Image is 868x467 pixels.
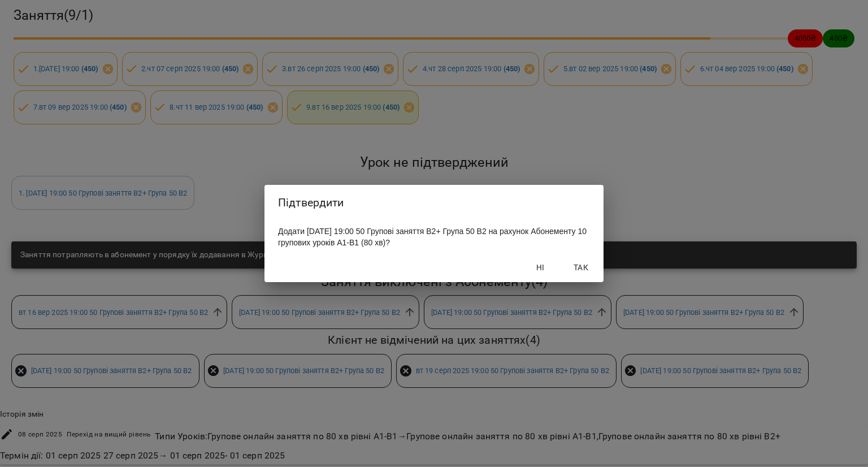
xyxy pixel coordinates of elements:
button: Так [563,257,599,278]
button: Ні [522,257,558,278]
span: Так [567,261,594,274]
div: Додати [DATE] 19:00 50 Групові заняття В2+ Група 50 B2 на рахунок Абонементу 10 групових уроків А... [264,221,604,253]
span: Ні [527,261,554,274]
h2: Підтвердити [278,194,590,211]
